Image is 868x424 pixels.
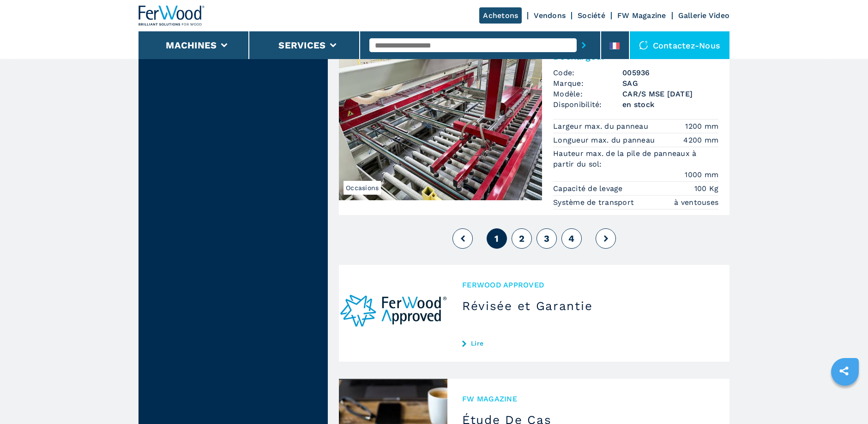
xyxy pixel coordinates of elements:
[462,299,715,313] h3: Révisée et Garantie
[678,11,730,20] a: Gallerie Video
[462,394,715,404] span: FW MAGAZINE
[544,233,549,244] span: 3
[553,99,622,110] span: Disponibilité:
[166,40,217,51] button: Machines
[694,183,719,194] em: 100 Kg
[617,11,666,20] a: FW Magazine
[683,135,718,145] em: 4200 mm
[479,7,522,24] a: Achetons
[674,197,718,208] em: à ventouses
[622,89,718,99] h3: CAR/S MSE [DATE]
[139,6,205,26] img: Ferwood
[553,149,718,169] p: Hauteur max. de la pile de panneaux à partir du sol:
[553,78,622,89] span: Marque:
[339,43,542,200] img: Déchargeur SAG CAR/S MSE 1/30/12
[622,99,718,110] span: en stock
[553,67,622,78] span: Code:
[553,121,651,131] p: Largeur max. du panneau
[639,41,648,50] img: Contactez-nous
[519,233,524,244] span: 2
[339,265,447,362] img: Révisée et Garantie
[685,121,718,131] em: 1200 mm
[339,43,729,215] a: Déchargeur SAG CAR/S MSE 1/30/12OccasionsDéchargeurCode:005936Marque:SAGModèle:CAR/S MSE [DATE]Di...
[534,11,566,20] a: Vendons
[462,280,715,290] span: Ferwood Approved
[829,382,861,417] iframe: Chat
[553,184,625,194] p: Capacité de levage
[622,67,718,78] h3: 005936
[622,78,718,89] h3: SAG
[494,233,499,244] span: 1
[685,169,718,180] em: 1000 mm
[578,11,605,20] a: Société
[577,35,591,56] button: submit-button
[512,228,532,249] button: 2
[487,228,507,249] button: 1
[553,135,657,145] p: Longueur max. du panneau
[344,181,381,195] span: Occasions
[278,40,325,51] button: Services
[553,89,622,99] span: Modèle:
[832,359,856,382] a: sharethis
[553,197,636,208] p: Système de transport
[630,31,730,59] div: Contactez-nous
[568,233,574,244] span: 4
[561,228,582,249] button: 4
[462,340,715,347] a: Lire
[536,228,557,249] button: 3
